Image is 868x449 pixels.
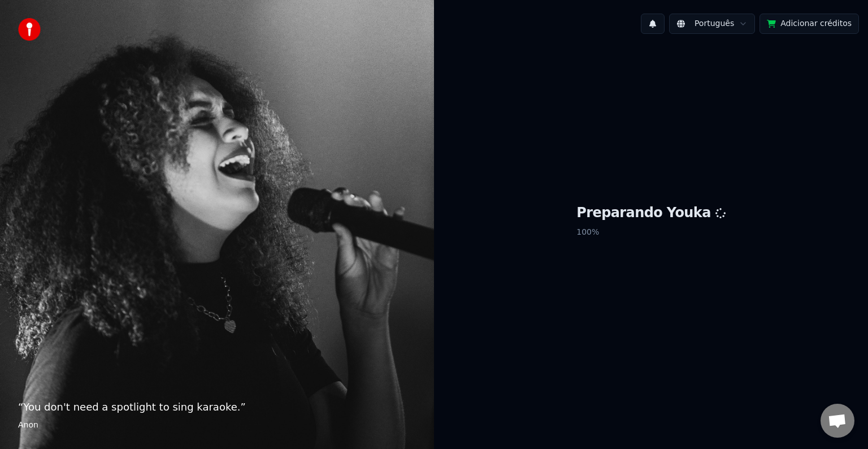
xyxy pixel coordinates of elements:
h1: Preparando Youka [576,204,726,222]
p: “ You don't need a spotlight to sing karaoke. ” [18,399,416,415]
div: Bate-papo aberto [821,404,854,438]
footer: Anon [18,420,416,431]
button: Adicionar créditos [759,14,859,34]
p: 100 % [576,222,726,243]
img: youka [18,18,41,41]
